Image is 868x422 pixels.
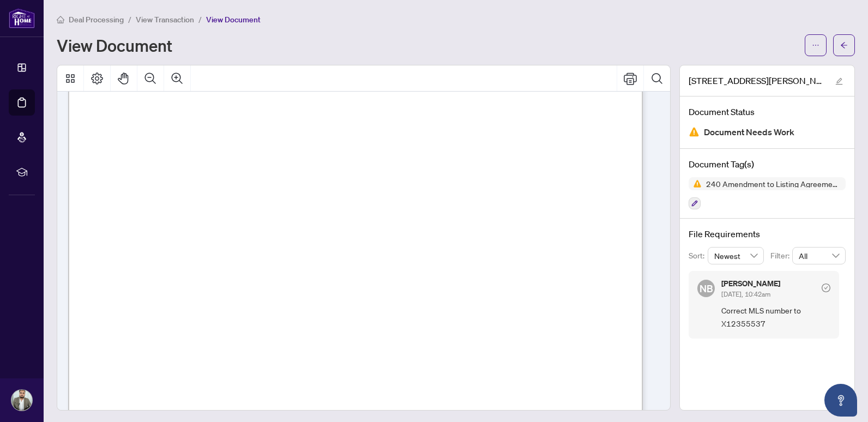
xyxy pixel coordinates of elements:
span: NB [700,281,713,296]
button: Open asap [824,384,857,417]
img: logo [9,8,35,28]
h5: [PERSON_NAME] [721,280,780,287]
span: [STREET_ADDRESS][PERSON_NAME]- Price Amendment [DATE].pdf [689,74,825,87]
li: / [198,13,202,26]
img: Profile Icon [11,390,32,411]
p: Filter: [770,250,792,262]
h4: Document Tag(s) [689,158,846,171]
span: Document Needs Work [704,125,794,140]
span: [DATE], 10:42am [721,290,770,298]
span: All [799,248,839,264]
li: / [128,13,131,26]
span: check-circle [822,284,830,292]
span: edit [835,77,843,85]
p: Sort: [689,250,708,262]
span: home [57,16,64,23]
h4: File Requirements [689,227,846,240]
span: Correct MLS number to X12355537 [721,304,830,330]
span: View Document [206,15,261,25]
h1: View Document [57,37,172,54]
span: View Transaction [136,15,194,25]
h4: Document Status [689,105,846,118]
span: ellipsis [812,41,819,49]
img: Status Icon [689,177,702,190]
img: Document Status [689,126,700,137]
span: arrow-left [840,41,848,49]
span: 240 Amendment to Listing Agreement - Authority to Offer for Sale Price Change/Extension/Amendment(s) [702,180,846,188]
span: Deal Processing [69,15,124,25]
span: Newest [714,248,758,264]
